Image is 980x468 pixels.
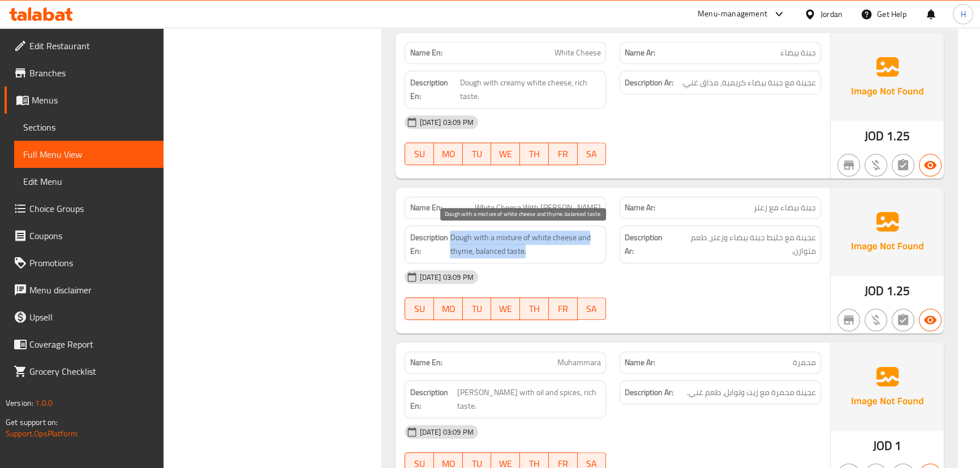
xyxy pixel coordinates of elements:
[439,301,458,317] span: MO
[415,272,478,283] span: [DATE] 03:09 PM
[410,357,442,369] strong: Name En:
[410,202,442,214] strong: Name En:
[5,195,164,222] a: Choice Groups
[892,309,914,331] button: Not has choices
[582,301,602,317] span: SA
[14,168,164,195] a: Edit Menu
[467,301,487,317] span: TU
[549,142,578,165] button: FR
[23,120,154,134] span: Sections
[410,47,442,59] strong: Name En:
[410,146,429,162] span: SU
[919,309,942,331] button: Available
[29,283,154,297] span: Menu disclaimer
[865,309,887,331] button: Purchased item
[463,142,492,165] button: TU
[625,76,673,90] strong: Description Ar:
[892,154,914,176] button: Not has choices
[831,33,944,121] img: Ae5nvW7+0k+MAAAAAElFTkSuQmCC
[29,310,154,324] span: Upsell
[5,304,164,331] a: Upsell
[496,146,515,162] span: WE
[475,202,601,214] span: White Cheese With [PERSON_NAME]
[698,7,767,21] div: Menu-management
[886,125,910,147] span: 1.25
[837,309,860,331] button: Not branch specific item
[553,301,573,317] span: FR
[673,231,816,258] span: عجينة مع خليط جبنة بيضاء وزعتر، طعم متوازن.
[6,396,33,410] span: Version:
[919,154,942,176] button: Available
[820,8,843,20] div: Jordan
[625,202,655,214] strong: Name Ar:
[29,365,154,378] span: Grocery Checklist
[960,8,965,20] span: H
[525,146,544,162] span: TH
[23,148,154,161] span: Full Menu View
[754,202,816,214] span: جبنة بيضاء مع زعتر
[525,301,544,317] span: TH
[831,343,944,431] img: Ae5nvW7+0k+MAAAAAElFTkSuQmCC
[460,76,601,103] span: Dough with creamy white cheese, rich taste.
[463,297,492,320] button: TU
[682,76,816,90] span: عجينة مع جبنة بيضاء كريمية، مذاق غني.
[793,357,816,369] span: محمرة
[5,32,164,59] a: Edit Restaurant
[886,280,910,302] span: 1.25
[582,146,602,162] span: SA
[29,256,154,270] span: Promotions
[895,435,901,457] span: 1
[415,117,478,128] span: [DATE] 03:09 PM
[5,276,164,304] a: Menu disclaimer
[405,297,434,320] button: SU
[457,385,601,413] span: Dough Muhammara with oil and spices, rich taste.
[625,357,655,369] strong: Name Ar:
[410,76,458,103] strong: Description En:
[5,222,164,249] a: Coupons
[625,385,673,400] strong: Description Ar:
[520,297,549,320] button: TH
[491,142,520,165] button: WE
[549,297,578,320] button: FR
[410,301,429,317] span: SU
[557,357,601,369] span: Muhammara
[837,154,860,176] button: Not branch specific item
[467,146,487,162] span: TU
[5,358,164,385] a: Grocery Checklist
[687,385,816,400] span: عجينة محمرة مع زيت وتوابل، طعم غني.
[5,59,164,86] a: Branches
[865,125,884,147] span: JOD
[831,188,944,276] img: Ae5nvW7+0k+MAAAAAElFTkSuQmCC
[434,142,463,165] button: MO
[434,297,463,320] button: MO
[14,141,164,168] a: Full Menu View
[29,337,154,351] span: Coverage Report
[873,435,892,457] span: JOD
[625,47,655,59] strong: Name Ar:
[553,146,573,162] span: FR
[35,396,53,410] span: 1.0.0
[23,175,154,188] span: Edit Menu
[6,426,78,441] a: Support.OpsPlatform
[32,93,154,107] span: Menus
[29,66,154,80] span: Branches
[439,146,458,162] span: MO
[520,142,549,165] button: TH
[450,231,601,258] span: Dough with a mixture of white cheese and thyme, balanced taste.
[410,231,448,258] strong: Description En:
[415,427,478,437] span: [DATE] 03:09 PM
[865,154,887,176] button: Purchased item
[410,385,455,413] strong: Description En:
[780,47,816,59] span: جبنة بيضاء
[496,301,515,317] span: WE
[555,47,601,59] span: White Cheese
[578,142,607,165] button: SA
[578,297,607,320] button: SA
[14,114,164,141] a: Sections
[6,415,58,430] span: Get support on:
[5,331,164,358] a: Coverage Report
[491,297,520,320] button: WE
[5,249,164,276] a: Promotions
[29,39,154,53] span: Edit Restaurant
[5,86,164,114] a: Menus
